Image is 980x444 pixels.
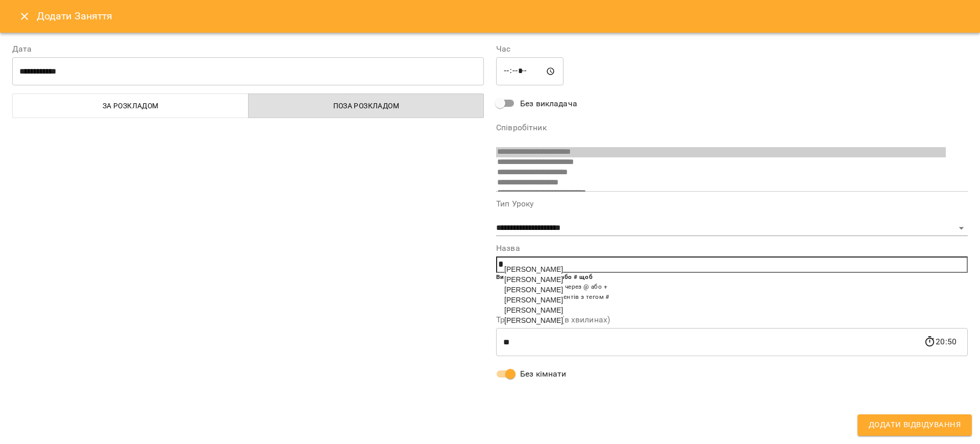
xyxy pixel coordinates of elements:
span: За розкладом [19,100,242,112]
label: Співробітник [496,124,968,132]
button: Close [12,4,37,29]
span: [PERSON_NAME] [504,316,563,324]
span: [PERSON_NAME] [504,265,563,273]
button: За розкладом [12,94,249,118]
label: Дата [12,45,484,53]
span: Поза розкладом [255,100,478,112]
span: Додати Відвідування [869,418,961,432]
li: Додати всіх клієнтів з тегом # [517,292,968,302]
span: Без кімнати [520,368,567,380]
span: [PERSON_NAME] [504,286,563,294]
li: Додати клієнта через @ або + [517,282,968,292]
label: Тип Уроку [496,200,968,208]
span: [PERSON_NAME] [504,306,563,314]
b: Використовуйте @ + або # щоб [496,273,593,281]
span: [PERSON_NAME] [504,275,563,284]
span: [PERSON_NAME] [504,296,563,304]
button: Поза розкладом [248,94,484,118]
h6: Додати Заняття [37,8,968,24]
label: Час [496,45,968,53]
span: Без викладача [520,98,577,110]
label: Назва [496,244,968,252]
button: Додати Відвідування [857,414,972,436]
label: Тривалість уроку(в хвилинах) [496,316,968,324]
